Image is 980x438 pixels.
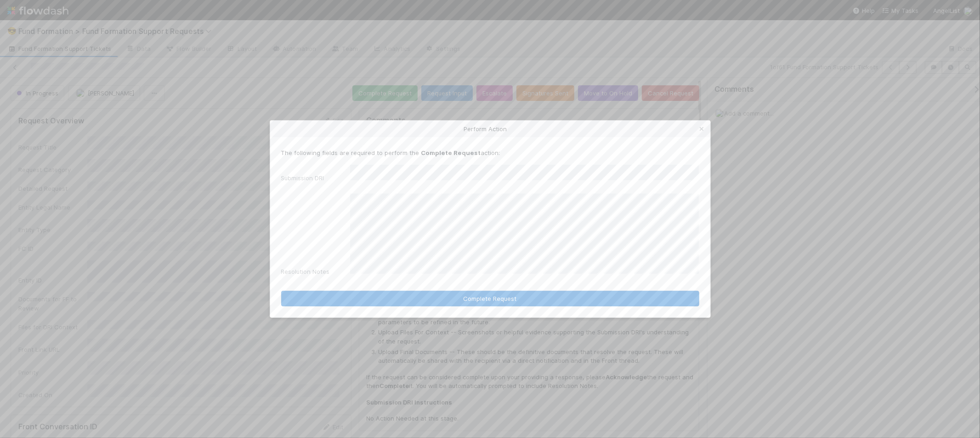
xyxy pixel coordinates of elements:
label: Submission DRI [281,173,324,183]
p: The following fields are required to perform the action: [281,148,699,157]
button: Complete Request [281,291,699,306]
label: Resolution Notes [281,267,330,276]
strong: Complete Request [421,149,481,156]
div: Perform Action [270,121,710,137]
